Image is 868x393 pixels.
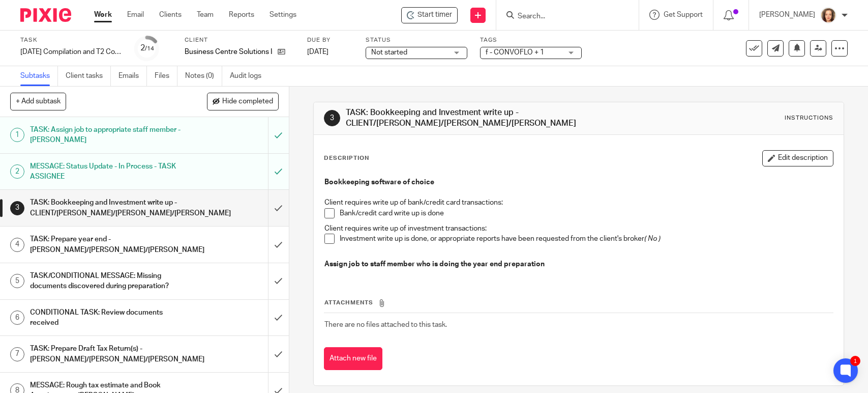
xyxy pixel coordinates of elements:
[324,321,447,328] span: There are no files attached to this task.
[346,107,601,129] h1: TASK: Bookkeeping and Investment write up - CLIENT/[PERSON_NAME]/[PERSON_NAME]/[PERSON_NAME]
[10,128,24,142] div: 1
[20,36,122,44] label: Task
[185,47,273,57] p: Business Centre Solutions Inc.
[30,268,182,294] h1: TASK/CONDITIONAL MESSAGE: Missing documents discovered during preparation?
[307,36,353,44] label: Due by
[10,347,24,361] div: 7
[30,159,182,185] h1: MESSAGE: Status Update - In Process - TASK ASSIGNEE
[664,11,703,18] span: Get Support
[66,66,111,86] a: Client tasks
[759,10,815,20] p: [PERSON_NAME]
[366,36,467,44] label: Status
[307,48,328,55] span: [DATE]
[324,261,545,268] strong: Assign job to staff member who is doing the year end preparation
[820,7,836,23] img: avatar-thumb.jpg
[10,238,24,252] div: 4
[197,10,214,20] a: Team
[10,274,24,288] div: 5
[20,8,71,22] img: Pixie
[340,234,832,244] p: Investment write up is done, or appropriate reports have been requested from the client's broker
[155,66,177,86] a: Files
[10,164,24,179] div: 2
[401,7,458,23] div: Business Centre Solutions Inc. - 2025-07-31 Compilation and T2 Corporate tax return - CONVOFLO
[324,179,434,186] strong: Bookkeeping software of choice
[94,10,112,20] a: Work
[340,208,832,218] p: Bank/credit card write up is done
[185,66,222,86] a: Notes (0)
[207,93,279,110] button: Hide completed
[324,300,373,305] span: Attachments
[185,36,294,44] label: Client
[517,12,608,21] input: Search
[159,10,182,20] a: Clients
[850,356,860,366] div: 1
[230,66,269,86] a: Audit logs
[222,98,273,106] span: Hide completed
[20,66,58,86] a: Subtasks
[10,311,24,325] div: 6
[145,46,154,51] small: /14
[371,49,407,56] span: Not started
[30,305,182,331] h1: CONDITIONAL TASK: Review documents received
[324,347,382,370] button: Attach new file
[118,66,147,86] a: Emails
[30,195,182,221] h1: TASK: Bookkeeping and Investment write up - CLIENT/[PERSON_NAME]/[PERSON_NAME]/[PERSON_NAME]
[486,49,544,56] span: f - CONVOFLO + 1
[324,198,832,208] p: Client requires write up of bank/credit card transactions:
[324,110,340,126] div: 3
[270,10,296,20] a: Settings
[762,150,833,166] button: Edit description
[480,36,582,44] label: Tags
[324,223,832,234] p: Client requires write up of investment transactions:
[417,10,452,20] span: Start timer
[30,122,182,148] h1: TASK: Assign job to appropriate staff member - [PERSON_NAME]
[229,10,254,20] a: Reports
[10,201,24,215] div: 3
[30,341,182,367] h1: TASK: Prepare Draft Tax Return(s) - [PERSON_NAME]/[PERSON_NAME]/[PERSON_NAME]
[20,47,122,57] div: 2025-07-31 Compilation and T2 Corporate tax return - CONVOFLO
[10,93,66,110] button: + Add subtask
[127,10,144,20] a: Email
[140,42,154,54] div: 2
[30,232,182,258] h1: TASK: Prepare year end - [PERSON_NAME]/[PERSON_NAME]/[PERSON_NAME]
[20,47,122,57] div: [DATE] Compilation and T2 Corporate tax return - CONVOFLO
[644,235,661,242] em: ( No )
[324,154,369,162] p: Description
[785,114,833,122] div: Instructions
